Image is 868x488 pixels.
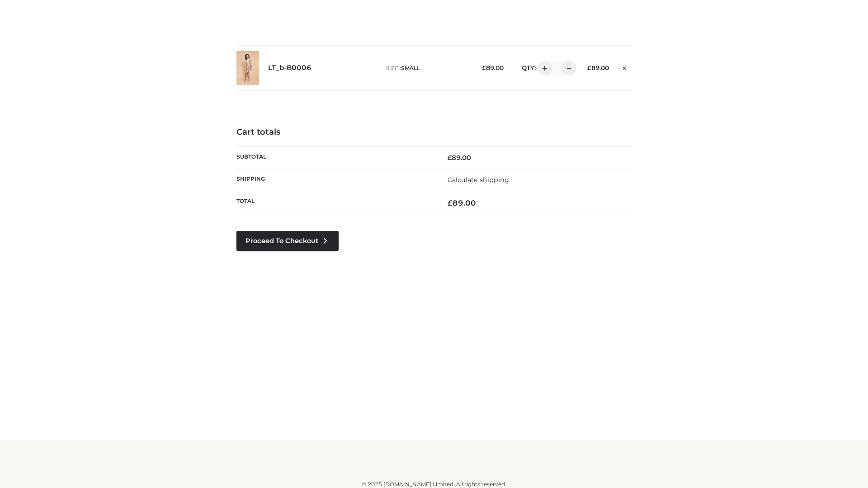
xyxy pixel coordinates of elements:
bdi: 89.00 [448,198,476,207]
th: Subtotal [236,146,434,169]
bdi: 89.00 [587,64,609,71]
th: Shipping [236,169,434,191]
div: QTY: [513,61,573,75]
span: £ [587,64,591,71]
p: size : [386,64,468,72]
span: £ [482,64,486,71]
bdi: 89.00 [482,64,504,71]
bdi: 89.00 [448,154,471,162]
a: Calculate shipping [448,176,509,184]
span: SMALL [401,65,420,71]
a: Proceed to Checkout [236,231,339,251]
a: LT_b-B0006 [268,64,311,72]
th: Total [236,191,434,215]
a: Remove this item [618,61,632,73]
span: £ [448,154,452,162]
span: £ [448,198,453,207]
h4: Cart totals [236,127,632,137]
